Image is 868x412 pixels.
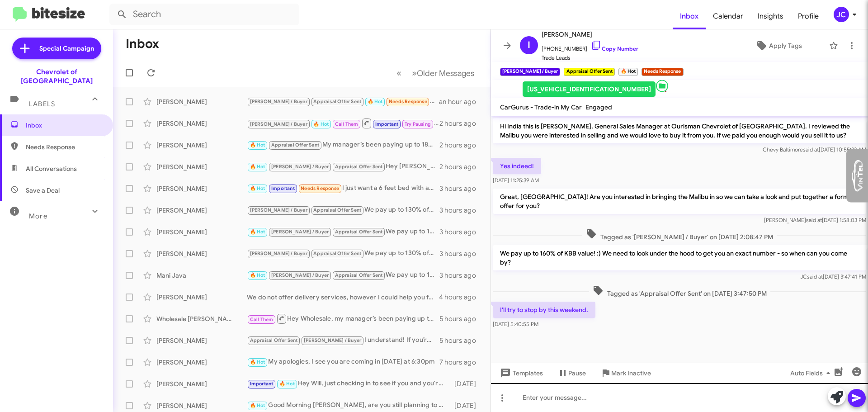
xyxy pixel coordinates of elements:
div: [PERSON_NAME] [156,184,247,193]
span: Appraisal Offer Sent [335,229,383,235]
div: 2 hours ago [439,141,483,150]
div: JC [834,7,849,22]
a: Calendar [706,3,750,29]
div: We pay up to 130% of KBB value! :) We need to look under the hood to get you an exact number - so... [247,205,439,215]
div: 4 hours ago [439,293,483,302]
button: Pause [550,365,593,381]
small: 🔥 Hot [618,68,638,76]
div: [PERSON_NAME] [156,379,247,388]
span: JC [DATE] 3:47:41 PM [800,273,866,280]
span: [PERSON_NAME] [DATE] 1:58:03 PM [764,217,866,223]
div: My apologies, I see you are coming in [DATE] at 6:30pm [247,357,439,367]
div: I just want a 6 feet bed with access cab [247,183,439,194]
span: I [528,38,530,52]
div: I understand! If you’re unsure, how about sending over a pics of your vin and miles? Afterwards, ... [247,335,439,346]
div: Hey Wholesale, my manager’s been paying up to 180% over market for trades this week. If yours qua... [247,313,439,324]
span: Call Them [335,121,359,127]
span: [PERSON_NAME] / Buyer [250,251,307,256]
button: Previous [391,64,407,82]
span: 🔥 Hot [250,359,265,365]
span: Appraisal Offer Sent [313,99,361,104]
div: Hey [PERSON_NAME], my manager’s been paying up to 180% over market for trades this week. If yours... [247,161,439,172]
span: Inbox [673,3,706,29]
div: [DATE] [450,401,483,410]
div: [PERSON_NAME] [156,227,247,237]
span: Appraisal Offer Sent [313,251,361,256]
span: [PERSON_NAME] / Buyer [250,207,307,213]
span: said at [806,217,822,223]
div: [PERSON_NAME] [156,97,247,106]
h1: Inbox [126,37,159,51]
p: I'll try to stop by this weekend. [493,302,595,318]
div: We pay up to 130% of KBB value! :) We need to look under the hood to get you an exact number - so... [247,248,439,259]
span: Labels [29,100,55,108]
span: [PERSON_NAME] / Buyer [271,229,329,235]
button: JC [826,7,858,22]
span: Chevy Baltimore [DATE] 10:55:23 AM [763,146,866,153]
div: [PERSON_NAME] [156,358,247,367]
span: Engaged [585,103,612,111]
a: Insights [750,3,791,29]
p: Yes indeed! [493,158,541,174]
p: Hi India this is [PERSON_NAME], General Sales Manager at Ourisman Chevrolet of [GEOGRAPHIC_DATA].... [493,118,866,143]
span: 🔥 Hot [279,381,295,387]
span: Auto Fields [790,365,834,381]
small: Appraisal Offer Sent [564,68,614,76]
div: Mani Java [156,271,247,280]
nav: Page navigation example [392,64,480,82]
span: [DATE] 11:25:39 AM [493,177,539,184]
span: Appraisal Offer Sent [335,272,383,278]
span: said at [807,273,823,280]
div: [PERSON_NAME] [156,401,247,410]
span: Pause [568,365,586,381]
div: 2 hours ago [439,119,483,128]
span: [PERSON_NAME] / Buyer [271,272,329,278]
a: Copy Number [591,45,638,52]
button: Auto Fields [783,365,841,381]
p: Great, [GEOGRAPHIC_DATA]! Are you interested in bringing the Malibu in so we can take a look and ... [493,189,866,214]
span: Profile [791,3,826,29]
span: Trade Leads [542,53,638,62]
span: Call Them [250,317,274,322]
div: 3 hours ago [439,184,483,193]
div: Wholesale [PERSON_NAME] [156,314,247,323]
div: I'll try to stop by this weekend. [247,96,439,107]
span: » [412,67,417,79]
div: 7 hours ago [439,358,483,367]
span: [PERSON_NAME] / Buyer [304,337,361,343]
span: [PERSON_NAME] / Buyer [271,164,329,170]
span: Appraisal Offer Sent [271,142,319,148]
span: 🔥 Hot [250,142,265,148]
span: Important [271,185,295,191]
a: Special Campaign [12,38,101,59]
div: We pay up to 130% of KBB value! :) We need to look under the hood to get you an exact number - so... [247,270,439,280]
div: 3 hours ago [439,206,483,215]
span: Appraisal Offer Sent [335,164,383,170]
button: Next [406,64,480,82]
div: an hour ago [439,97,483,106]
span: Templates [498,365,543,381]
button: Mark Inactive [593,365,658,381]
span: More [29,212,47,220]
span: All Conversations [26,164,77,173]
span: Appraisal Offer Sent [250,337,298,343]
span: 🔥 Hot [250,403,265,408]
div: 5 hours ago [439,314,483,323]
span: Apply Tags [769,38,802,54]
div: [DATE] [450,379,483,388]
span: Important [250,381,274,387]
span: [PERSON_NAME] / Buyer [250,99,307,104]
span: Mark Inactive [611,365,651,381]
span: [DATE] 5:40:55 PM [493,321,538,327]
span: Special Campaign [39,44,94,53]
div: See you soon [247,118,439,129]
div: [PERSON_NAME] [156,249,247,258]
p: We pay up to 160% of KBB value! :) We need to look under the hood to get you an exact number - so... [493,245,866,270]
span: Tagged as 'Appraisal Offer Sent' on [DATE] 3:47:50 PM [589,285,770,298]
div: [PERSON_NAME] [156,141,247,150]
span: Needs Response [389,99,427,104]
div: 3 hours ago [439,227,483,237]
div: We pay up to 160% of KBB value! :) We need to look under the hood to get you an exact number - so... [247,227,439,237]
span: 🔥 Hot [250,164,265,170]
